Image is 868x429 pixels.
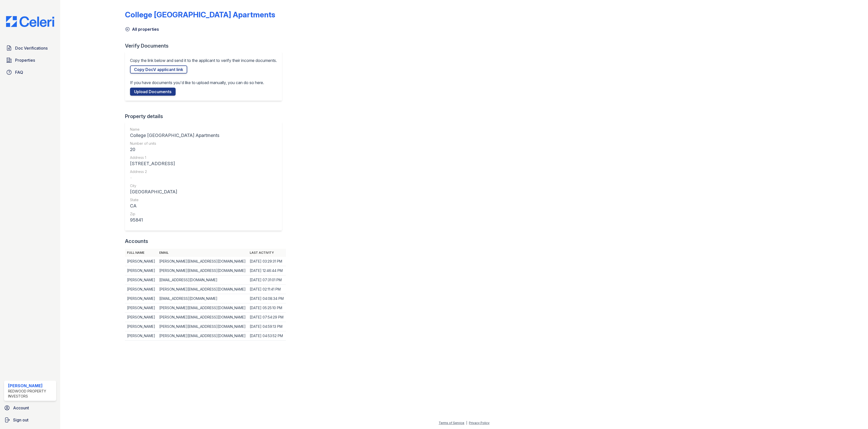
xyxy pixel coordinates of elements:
[125,322,157,331] td: [PERSON_NAME]
[157,285,248,294] td: [PERSON_NAME][EMAIL_ADDRESS][DOMAIN_NAME]
[8,383,54,389] div: [PERSON_NAME]
[130,141,219,146] div: Number of units
[130,174,219,181] div: -
[248,266,286,275] td: [DATE] 12:46:44 PM
[125,285,157,294] td: [PERSON_NAME]
[13,405,29,411] span: Account
[248,322,286,331] td: [DATE] 04:59:13 PM
[125,10,275,19] div: College [GEOGRAPHIC_DATA] Apartments
[4,55,56,65] a: Properties
[157,331,248,341] td: [PERSON_NAME][EMAIL_ADDRESS][DOMAIN_NAME]
[130,146,219,153] div: 20
[130,183,219,188] div: City
[130,80,264,86] p: If you have documents you'd like to upload manually, you can do so here.
[130,65,187,74] a: Copy DocV applicant link
[125,294,157,303] td: [PERSON_NAME]
[125,331,157,341] td: [PERSON_NAME]
[157,313,248,322] td: [PERSON_NAME][EMAIL_ADDRESS][DOMAIN_NAME]
[125,313,157,322] td: [PERSON_NAME]
[8,389,54,399] div: Redwood Property Investors
[157,294,248,303] td: [EMAIL_ADDRESS][DOMAIN_NAME]
[157,275,248,285] td: [EMAIL_ADDRESS][DOMAIN_NAME]
[248,303,286,313] td: [DATE] 05:25:10 PM
[15,45,48,51] span: Doc Verifications
[130,217,219,224] div: 95841
[157,322,248,331] td: [PERSON_NAME][EMAIL_ADDRESS][DOMAIN_NAME]
[248,294,286,303] td: [DATE] 04:08:34 PM
[248,285,286,294] td: [DATE] 02:11:41 PM
[130,169,219,174] div: Address 2
[130,211,219,217] div: Zip
[125,275,157,285] td: [PERSON_NAME]
[2,16,58,27] img: CE_Logo_Blue-a8612792a0a2168367f1c8372b55b34899dd931a85d93a1a3d3e32e68fde9ad4.png
[4,43,56,53] a: Doc Verifications
[125,303,157,313] td: [PERSON_NAME]
[130,127,219,132] div: Name
[2,403,58,413] a: Account
[130,160,219,167] div: [STREET_ADDRESS]
[125,266,157,275] td: [PERSON_NAME]
[130,155,219,160] div: Address 1
[127,251,144,255] a: Full name
[125,113,286,120] div: Property details
[248,257,286,266] td: [DATE] 03:29:31 PM
[125,42,286,49] div: Verify Documents
[248,275,286,285] td: [DATE] 07:31:01 PM
[157,303,248,313] td: [PERSON_NAME][EMAIL_ADDRESS][DOMAIN_NAME]
[466,421,467,425] div: |
[125,238,286,245] div: Accounts
[248,313,286,322] td: [DATE] 07:54:29 PM
[130,88,176,96] a: Upload Documents
[125,26,159,32] a: All properties
[130,202,219,209] div: CA
[469,421,490,425] a: Privacy Policy
[15,57,35,63] span: Properties
[248,249,286,257] th: Last activity
[159,251,169,255] a: Email
[157,257,248,266] td: [PERSON_NAME][EMAIL_ADDRESS][DOMAIN_NAME]
[157,266,248,275] td: [PERSON_NAME][EMAIL_ADDRESS][DOMAIN_NAME]
[130,57,277,63] p: Copy the link below and send it to the applicant to verify their income documents.
[130,132,219,139] div: College [GEOGRAPHIC_DATA] Apartments
[2,415,58,425] a: Sign out
[248,331,286,341] td: [DATE] 04:53:52 PM
[130,188,219,195] div: [GEOGRAPHIC_DATA]
[125,257,157,266] td: [PERSON_NAME]
[15,69,23,75] span: FAQ
[4,67,56,77] a: FAQ
[130,197,219,202] div: State
[13,417,28,423] span: Sign out
[439,421,464,425] a: Terms of Service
